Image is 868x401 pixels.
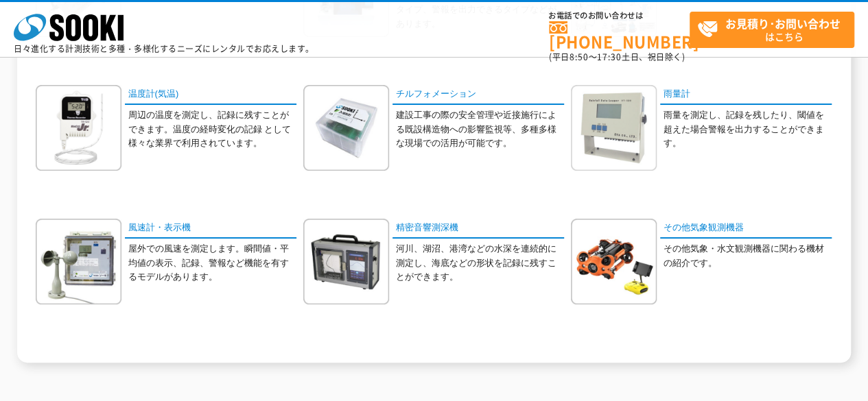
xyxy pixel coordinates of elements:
[36,85,121,171] img: 温度計(気温)
[549,21,690,49] a: [PHONE_NUMBER]
[549,12,690,20] span: お電話でのお問い合わせは
[395,108,564,151] p: 建設工事の際の安全管理や近接施行による既設構造物への影響監視等、多種多様な現場での活用が可能です。
[128,108,296,151] p: 周辺の温度を測定し、記録に残すことができます。温度の経時変化の記録 として様々な業界で利用されています。
[597,51,622,63] span: 17:30
[660,85,832,105] a: 雨量計
[36,219,121,304] img: 風速計・表示機
[697,12,854,47] span: はこちら
[395,242,564,284] p: 河川、湖沼、港湾などの水深を連続的に測定し、海底などの形状を記録に残すことができます。
[663,242,832,271] p: その他気象・水文観測機器に関わる機材の紹介です。
[303,85,389,171] img: チルフォメーション
[660,219,832,239] a: その他気象観測機器
[663,108,832,151] p: 雨量を測定し、記録を残したり、閾値を超えた場合警報を出力することができます。
[571,85,657,171] img: 雨量計
[690,12,854,48] a: お見積り･お問い合わせはこちら
[392,85,564,105] a: チルフォメーション
[125,85,296,105] a: 温度計(気温)
[125,219,296,239] a: 風速計・表示機
[392,219,564,239] a: 精密音響測深機
[570,51,589,63] span: 8:50
[549,51,685,63] span: (平日 ～ 土日、祝日除く)
[14,45,314,53] p: 日々進化する計測技術と多種・多様化するニーズにレンタルでお応えします。
[725,15,841,32] strong: お見積り･お問い合わせ
[303,219,389,304] img: 精密音響測深機
[571,219,657,304] img: その他気象観測機器
[128,242,296,284] p: 屋外での風速を測定します。瞬間値・平均値の表示、記録、警報など機能を有するモデルがあります。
